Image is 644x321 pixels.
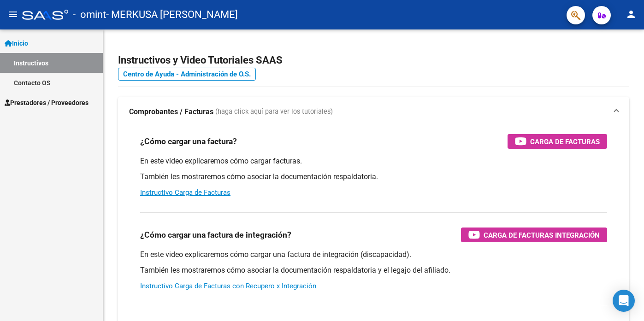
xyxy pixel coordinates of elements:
mat-icon: menu [7,9,18,20]
span: - omint [73,5,106,25]
span: - MERKUSA [PERSON_NAME] [106,5,238,25]
div: Open Intercom Messenger [613,290,635,312]
h2: Instructivos y Video Tutoriales SAAS [118,52,629,69]
p: También les mostraremos cómo asociar la documentación respaldatoria. [140,172,607,182]
mat-expansion-panel-header: Comprobantes / Facturas (haga click aquí para ver los tutoriales) [118,97,629,127]
a: Instructivo Carga de Facturas [140,188,230,197]
button: Carga de Facturas Integración [461,228,607,242]
h3: ¿Cómo cargar una factura de integración? [140,228,291,241]
h3: ¿Cómo cargar una factura? [140,135,237,148]
span: (haga click aquí para ver los tutoriales) [215,107,333,117]
a: Centro de Ayuda - Administración de O.S. [118,68,256,81]
span: Inicio [5,38,28,48]
a: Instructivo Carga de Facturas con Recupero x Integración [140,282,316,290]
span: Carga de Facturas [530,136,600,147]
span: Carga de Facturas Integración [484,229,600,241]
p: En este video explicaremos cómo cargar facturas. [140,156,607,166]
p: En este video explicaremos cómo cargar una factura de integración (discapacidad). [140,250,607,260]
span: Prestadores / Proveedores [5,98,89,108]
button: Carga de Facturas [508,134,607,149]
p: También les mostraremos cómo asociar la documentación respaldatoria y el legajo del afiliado. [140,265,607,275]
strong: Comprobantes / Facturas [129,107,213,117]
mat-icon: person [626,9,637,20]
